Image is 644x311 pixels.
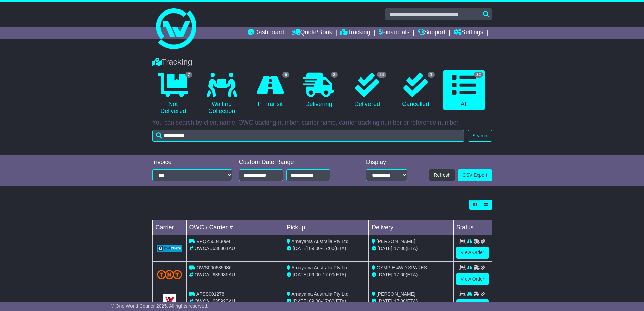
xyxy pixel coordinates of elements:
[454,27,483,39] a: Settings
[111,303,209,309] span: © One World Courier 2025. All rights reserved.
[298,70,339,110] a: 2 Delivering
[474,72,483,78] span: 32
[157,245,182,252] img: GetCarrierServiceLogo
[287,298,366,305] div: - (ETA)
[152,220,186,235] td: Carrier
[293,246,308,251] span: [DATE]
[429,169,455,181] button: Refresh
[196,265,232,270] span: OWS000635986
[248,27,284,39] a: Dashboard
[293,272,308,277] span: [DATE]
[468,130,492,142] button: Search
[249,70,291,110] a: 5 In Transit
[372,298,451,305] div: (ETA)
[293,298,308,304] span: [DATE]
[323,246,334,251] span: 17:00
[377,239,415,244] span: [PERSON_NAME]
[372,271,451,279] div: (ETA)
[239,159,348,166] div: Custom Date Range
[378,272,392,277] span: [DATE]
[395,70,436,110] a: 1 Cancelled
[366,159,407,166] div: Display
[186,220,284,235] td: OWC / Carrier #
[331,72,338,78] span: 2
[377,291,415,297] span: [PERSON_NAME]
[309,272,321,277] span: 09:00
[291,265,348,270] span: Amayama Australia Pty Ltd
[428,72,435,78] span: 1
[379,27,409,39] a: Financials
[418,27,445,39] a: Support
[368,220,453,235] td: Delivery
[456,247,489,259] a: View Order
[196,239,230,244] span: VFQZ50043094
[152,70,194,117] a: 7 Not Delivered
[443,70,485,110] a: 32 All
[292,27,332,39] a: Quote/Book
[194,272,235,277] span: OWCAU635986AU
[284,220,369,235] td: Pickup
[394,246,406,251] span: 17:00
[309,298,321,304] span: 09:00
[323,298,334,304] span: 17:00
[291,239,348,244] span: Amayama Australia Pty Ltd
[378,298,392,304] span: [DATE]
[458,169,492,181] a: CSV Export
[378,246,392,251] span: [DATE]
[323,272,334,277] span: 17:00
[194,246,235,251] span: OWCAU636801AU
[287,271,366,279] div: - (ETA)
[291,291,348,297] span: Amayama Australia Pty Ltd
[346,70,388,110] a: 24 Delivered
[377,72,386,78] span: 24
[282,72,289,78] span: 5
[149,57,495,67] div: Tracking
[372,245,451,252] div: (ETA)
[163,294,176,308] img: GetCarrierServiceLogo
[309,246,321,251] span: 09:00
[456,273,489,285] a: View Order
[157,270,182,279] img: TNT_Domestic.png
[340,27,370,39] a: Tracking
[185,72,192,78] span: 7
[196,291,224,297] span: AFSS001278
[152,159,232,166] div: Invoice
[377,265,427,270] span: GYMPIE 4WD SPARES
[394,298,406,304] span: 17:00
[453,220,492,235] td: Status
[394,272,406,277] span: 17:00
[287,245,366,252] div: - (ETA)
[194,298,235,304] span: OWCAU635920AU
[152,119,492,127] p: You can search by client name, OWC tracking number, carrier name, carrier tracking number or refe...
[201,70,242,117] a: Waiting Collection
